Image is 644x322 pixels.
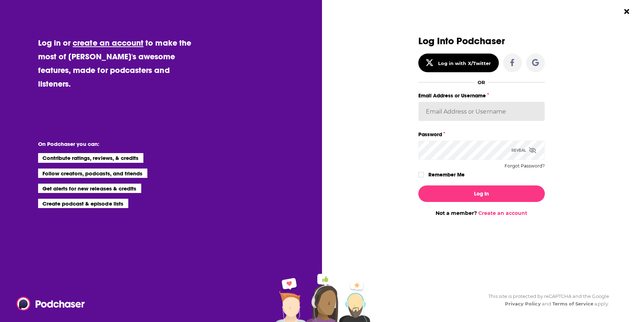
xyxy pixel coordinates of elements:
[17,297,86,310] img: Podchaser - Follow, Share and Rate Podcasts
[418,210,545,216] div: Not a member?
[418,36,545,46] h3: Log Into Podchaser
[511,141,536,160] div: Reveal
[620,5,634,18] button: Close Button
[505,164,545,169] button: Forgot Password?
[38,184,141,193] li: Get alerts for new releases & credits
[428,170,465,179] label: Remember Me
[73,38,143,48] a: create an account
[38,169,148,178] li: Follow creators, podcasts, and friends
[17,297,80,310] a: Podchaser - Follow, Share and Rate Podcasts
[38,153,144,162] li: Contribute ratings, reviews, & credits
[418,91,545,100] label: Email Address or Username
[38,199,128,208] li: Create podcast & episode lists
[418,102,545,121] input: Email Address or Username
[438,60,491,66] div: Log in with X/Twitter
[38,141,182,147] li: On Podchaser you can:
[552,301,594,307] a: Terms of Service
[505,301,541,307] a: Privacy Policy
[418,54,499,72] button: Log in with X/Twitter
[418,185,545,202] button: Log In
[478,210,527,216] a: Create an account
[418,130,545,139] label: Password
[483,293,609,308] div: This site is protected by reCAPTCHA and the Google and apply.
[478,79,485,85] div: OR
